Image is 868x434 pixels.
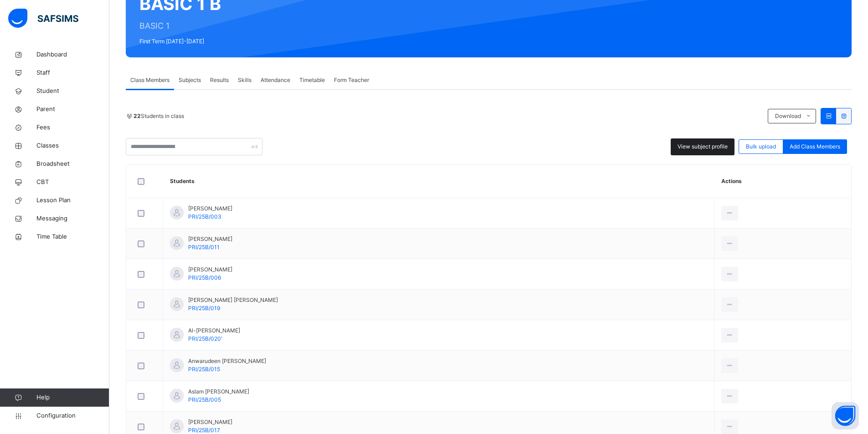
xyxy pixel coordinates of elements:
button: Open asap [832,402,859,429]
span: Form Teacher [334,76,369,84]
span: Anwarudeen [PERSON_NAME] [188,357,266,365]
span: PRI/25B/011 [188,244,220,250]
span: PRI/25B/005 [188,396,221,403]
span: Aslam [PERSON_NAME] [188,388,249,396]
span: [PERSON_NAME] [188,204,232,213]
span: Messaging [36,214,109,223]
span: Student [36,87,109,96]
span: PRI/25B/020' [188,335,222,342]
span: Class Members [130,76,169,84]
span: Results [210,76,229,84]
span: Download [775,112,801,120]
span: Bulk upload [746,143,776,151]
span: PRI/25B/015 [188,366,220,373]
span: PRI/25B/003 [188,213,221,220]
span: Help [36,393,109,402]
span: Time Table [36,232,109,241]
span: PRI/25B/017 [188,427,220,434]
span: Timetable [299,76,325,84]
th: Students [163,165,714,198]
span: Add Class Members [790,143,840,151]
span: Configuration [36,411,109,420]
span: Skills [238,76,252,84]
span: Al-[PERSON_NAME] [188,327,240,335]
span: PRI/25B/006 [188,274,221,281]
span: Lesson Plan [36,196,109,205]
span: Attendance [261,76,290,84]
th: Actions [714,165,852,198]
span: Students in class [134,112,184,120]
span: Staff [36,68,109,77]
span: Parent [36,105,109,114]
span: CBT [36,178,109,187]
span: [PERSON_NAME] [188,235,232,243]
span: [PERSON_NAME] [188,418,232,426]
span: [PERSON_NAME] [188,266,232,274]
span: View subject profile [678,143,728,151]
span: Subjects [179,76,201,84]
span: Classes [36,141,109,150]
span: [PERSON_NAME] [PERSON_NAME] [188,296,278,304]
span: Broadsheet [36,159,109,168]
img: safsims [8,9,78,28]
b: 22 [134,112,141,119]
span: Fees [36,123,109,132]
span: Dashboard [36,50,109,59]
span: PRI/25B/019 [188,305,220,311]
